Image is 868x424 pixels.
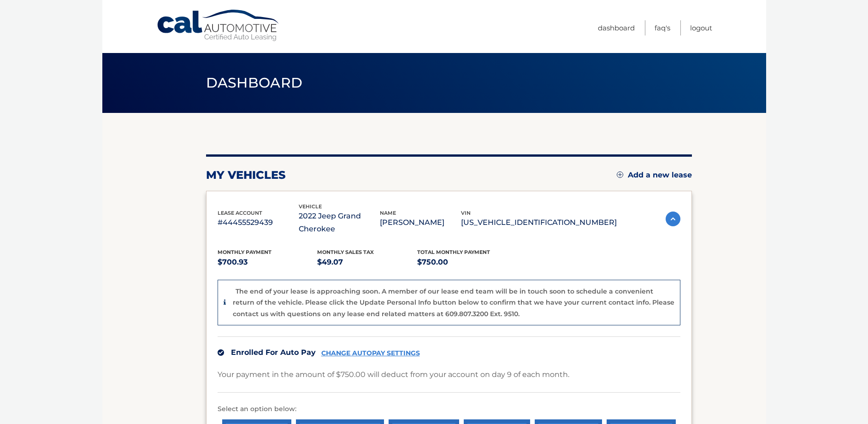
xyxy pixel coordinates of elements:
[417,249,490,255] span: Total Monthly Payment
[598,20,635,35] a: Dashboard
[317,249,374,255] span: Monthly sales Tax
[461,216,617,229] p: [US_VEHICLE_IDENTIFICATION_NUMBER]
[218,256,318,269] p: $700.93
[218,368,569,381] p: Your payment in the amount of $750.00 will deduct from your account on day 9 of each month.
[218,349,224,356] img: check.svg
[231,348,316,357] span: Enrolled For Auto Pay
[218,210,262,216] span: lease account
[321,349,420,357] a: CHANGE AUTOPAY SETTINGS
[417,256,517,269] p: $750.00
[156,9,281,42] a: Cal Automotive
[666,212,680,226] img: accordion-active.svg
[617,171,692,180] a: Add a new lease
[617,171,623,178] img: add.svg
[233,287,674,318] p: The end of your lease is approaching soon. A member of our lease end team will be in touch soon t...
[218,216,299,229] p: #44455529439
[206,168,286,182] h2: my vehicles
[655,20,670,35] a: FAQ's
[206,74,303,91] span: Dashboard
[317,256,417,269] p: $49.07
[690,20,712,35] a: Logout
[380,216,461,229] p: [PERSON_NAME]
[218,249,272,255] span: Monthly Payment
[218,404,680,415] p: Select an option below:
[380,210,396,216] span: name
[461,210,471,216] span: vin
[299,210,380,236] p: 2022 Jeep Grand Cherokee
[299,203,322,210] span: vehicle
